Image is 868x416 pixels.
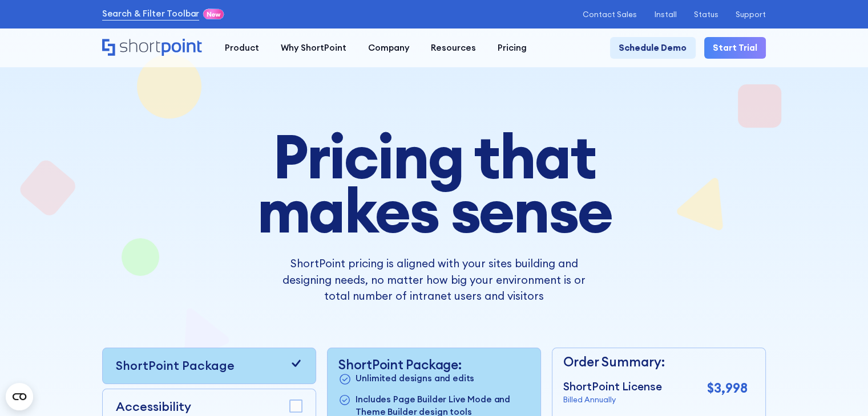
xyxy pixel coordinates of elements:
p: ShortPoint Package: [338,357,530,372]
a: Company [357,37,420,59]
p: ShortPoint pricing is aligned with your sites building and designing needs, no matter how big you... [271,255,596,304]
a: Product [214,37,270,59]
p: ShortPoint Package [116,357,235,375]
iframe: Chat Widget [811,361,868,416]
a: Install [654,10,676,19]
a: Support [736,10,766,19]
p: ShortPoint License [563,378,662,395]
p: Order Summary: [563,352,748,372]
p: Unlimited designs and edits [356,372,474,386]
div: Pricing [498,42,527,55]
p: Billed Annually [563,394,662,406]
a: Status [694,10,718,19]
button: Open CMP widget [6,383,33,410]
a: Why ShortPoint [270,37,357,59]
div: Resources [431,42,476,55]
div: Company [368,42,409,55]
div: Why ShortPoint [281,42,346,55]
p: $3,998 [707,378,748,398]
h1: Pricing that makes sense [190,130,679,238]
a: Schedule Demo [610,37,695,59]
div: Product [225,42,259,55]
a: Contact Sales [583,10,637,19]
a: Home [102,39,203,58]
a: Resources [420,37,487,59]
a: Pricing [487,37,538,59]
a: Start Trial [704,37,766,59]
a: Search & Filter Toolbar [102,7,200,21]
p: Accessibility [116,398,191,416]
